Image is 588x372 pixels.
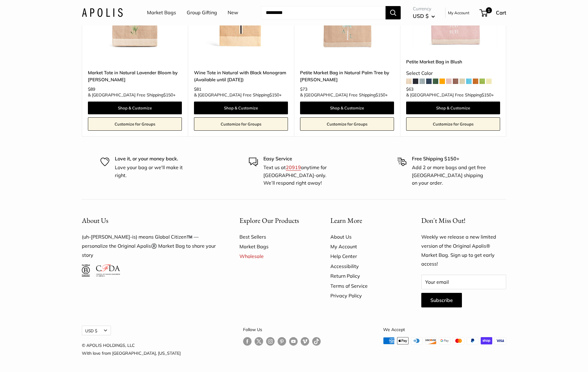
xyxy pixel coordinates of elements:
p: We Accept [383,326,506,333]
p: (uh-[PERSON_NAME]-is) means Global Citizen™️ — personalize the Original Apolis®️ Market Bag to sh... [82,233,218,260]
span: $150 [376,92,385,98]
p: Love it, or your money back. [115,155,191,163]
a: Customize for Groups [300,117,394,131]
span: & [GEOGRAPHIC_DATA] Free Shipping + [300,93,388,97]
a: Follow us on Tumblr [312,337,321,346]
p: Add 2 or more bags and get free [GEOGRAPHIC_DATA] shipping on your order. [412,164,488,187]
a: Follow us on Instagram [266,337,275,346]
a: New [228,8,238,17]
span: & [GEOGRAPHIC_DATA] Free Shipping + [406,93,494,97]
a: Customize for Groups [406,117,500,131]
button: About Us [82,215,218,226]
button: Learn More [330,215,400,226]
a: Customize for Groups [88,117,182,131]
a: Customize for Groups [194,117,288,131]
a: Market Tote in Natural Lavender Bloom by [PERSON_NAME] [88,69,182,83]
a: Follow us on Vimeo [301,337,309,346]
p: © APOLIS HOLDINGS, LLC With love from [GEOGRAPHIC_DATA], [US_STATE] [82,341,181,357]
button: USD $ [413,11,435,21]
span: $150 [482,92,491,98]
a: My Account [330,242,400,251]
img: Council of Fashion Designers of America Member [96,264,120,276]
span: & [GEOGRAPHIC_DATA] Free Shipping + [88,93,175,97]
button: USD $ [82,326,111,335]
input: Search... [261,6,386,19]
a: Terms of Service [330,281,400,291]
span: $150 [163,92,173,98]
a: Follow us on Facebook [243,337,252,346]
button: Search [386,6,401,19]
p: Follow Us [243,326,321,333]
span: $63 [406,86,413,92]
a: Shop & Customize [406,102,500,114]
span: $73 [300,86,307,92]
a: Shop & Customize [300,102,394,114]
p: Free Shipping $150+ [412,155,488,163]
a: Best Sellers [239,232,309,242]
p: Easy Service [263,155,339,163]
span: About Us [82,216,108,225]
button: Explore Our Products [239,215,309,226]
img: Apolis [82,8,123,17]
span: $150 [269,92,279,98]
a: Market Bags [147,8,176,17]
span: $89 [88,86,95,92]
span: Currency [413,5,435,13]
span: USD $ [413,13,429,19]
a: Wholesale [239,251,309,261]
a: Follow us on YouTube [289,337,298,346]
a: Petite Market Bag in Blush [406,58,500,65]
a: Accessibility [330,261,400,271]
a: Help Center [330,251,400,261]
img: Certified B Corporation [82,264,90,276]
a: Return Policy [330,271,400,281]
a: Petite Market Bag in Natural Palm Tree by [PERSON_NAME] [300,69,394,83]
p: Weekly we release a new limited version of the Original Apolis® Market Bag. Sign up to get early ... [421,233,506,269]
a: Wine Tote in Natural with Black Monogram(Available until [DATE]) [194,69,288,83]
a: Follow us on Pinterest [278,337,286,346]
p: Text us at anytime for [GEOGRAPHIC_DATA]-only. We’ll respond right away! [263,164,339,187]
span: Learn More [330,216,362,225]
p: Love your bag or we'll make it right. [115,164,191,179]
a: Shop & Customize [88,102,182,114]
span: Explore Our Products [239,216,299,225]
a: About Us [330,232,400,242]
a: My Account [448,9,469,16]
span: & [GEOGRAPHIC_DATA] Free Shipping + [194,93,282,97]
span: 1 [486,7,492,13]
a: 1 Cart [480,8,506,18]
a: Shop & Customize [194,102,288,114]
a: Market Bags [239,242,309,251]
a: Follow us on Twitter [255,337,263,348]
div: Select Color [406,69,500,78]
button: Subscribe [421,293,462,307]
a: Group Gifting [187,8,217,17]
span: Cart [496,9,506,16]
span: $81 [194,86,201,92]
a: Privacy Policy [330,291,400,300]
p: Don't Miss Out! [421,215,506,226]
a: 20919 [286,164,301,170]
